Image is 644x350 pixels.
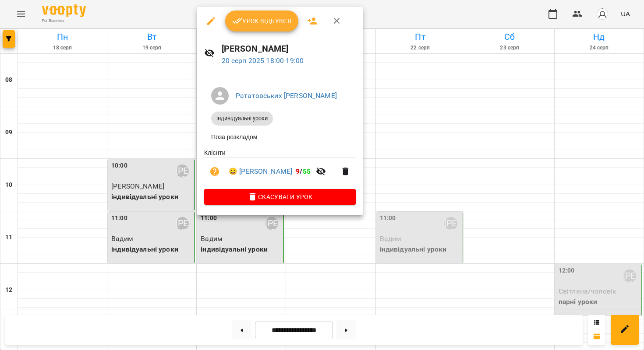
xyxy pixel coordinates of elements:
[204,161,225,182] button: Візит ще не сплачено. Додати оплату?
[204,129,356,145] li: Поза розкладом
[222,42,356,56] h6: [PERSON_NAME]
[296,167,311,175] b: /
[204,189,356,205] button: Скасувати Урок
[222,56,304,65] a: 20 серп 2025 18:00-19:00
[229,166,292,177] a: 😀 [PERSON_NAME]
[303,167,311,175] span: 55
[204,148,356,189] ul: Клієнти
[232,16,292,26] span: Урок відбувся
[211,115,273,122] span: індивідуальні уроки
[211,192,349,202] span: Скасувати Урок
[296,167,300,175] span: 9
[225,10,299,31] button: Урок відбувся
[236,91,337,100] a: Рататовських [PERSON_NAME]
